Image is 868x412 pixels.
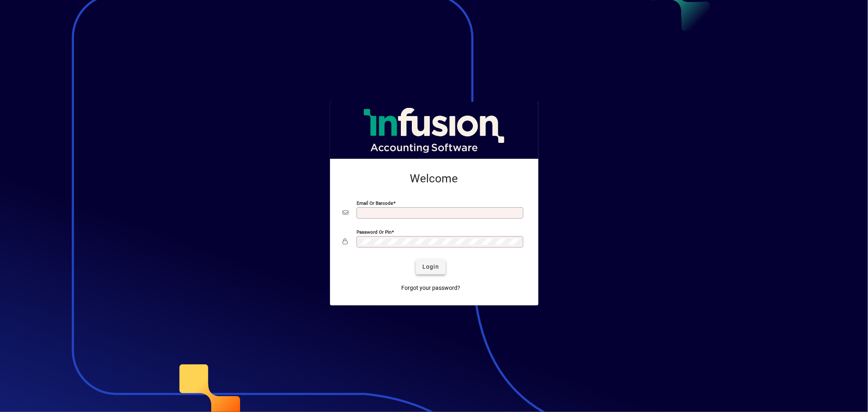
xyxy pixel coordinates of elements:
a: Forgot your password? [398,281,464,296]
mat-label: Email or Barcode [357,200,394,206]
h2: Welcome [343,172,525,186]
mat-label: Password or Pin [357,229,392,234]
span: Login [422,263,439,271]
button: Login [416,260,446,274]
span: Forgot your password? [401,284,460,292]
